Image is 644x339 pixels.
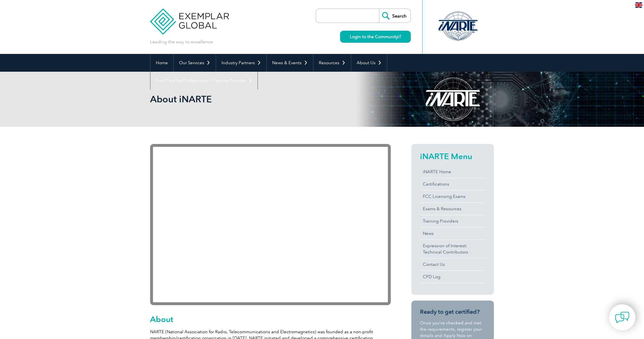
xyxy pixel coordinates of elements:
[267,54,313,72] a: News & Events
[420,190,485,202] a: FCC Licensing Exams
[420,178,485,190] a: Certifications
[313,54,351,72] a: Resources
[216,54,266,72] a: Industry Partners
[340,31,411,43] a: Login to the Community
[420,203,485,215] a: Exams & Resources
[420,240,485,258] a: Expression of Interest:Technical Contributors
[379,9,411,23] input: Search
[150,54,173,72] a: Home
[420,320,485,339] p: Once you’ve checked and met the requirements, register your details and Apply Now on
[351,54,387,72] a: About Us
[150,39,213,45] p: Leading the way to excellence
[420,271,485,283] a: CPD Log
[635,2,642,8] img: en
[150,72,258,89] a: Find Certified Professional / Training Provider
[398,35,401,38] img: open_square.png
[420,227,485,239] a: News
[420,152,485,161] h2: iNARTE Menu
[420,215,485,227] a: Training Providers
[420,308,485,315] h3: Ready to get certified?
[420,166,485,178] a: iNARTE Home
[615,310,629,325] img: contact-chat.png
[150,144,391,305] iframe: YouTube video player
[174,54,216,72] a: Our Services
[150,315,391,324] h2: About
[420,258,485,270] a: Contact Us
[150,95,391,104] h2: About iNARTE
